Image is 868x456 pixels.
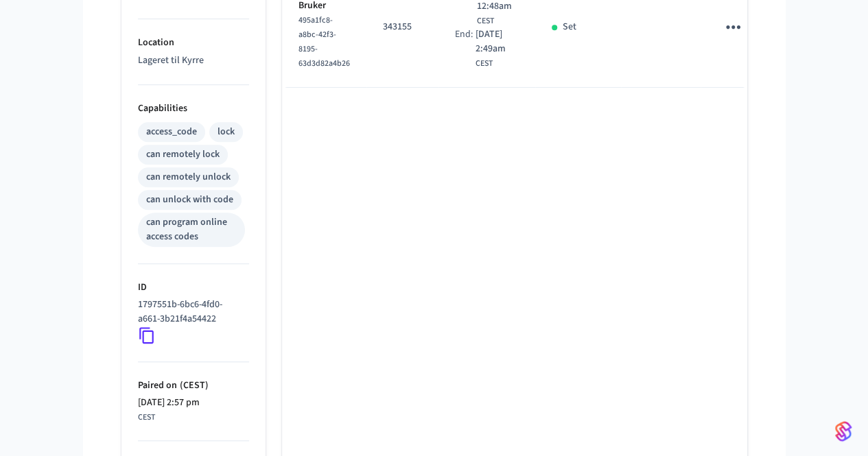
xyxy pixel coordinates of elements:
p: Lageret til Kyrre [138,53,249,68]
p: Capabilities [138,101,249,116]
p: Location [138,36,249,50]
span: CEST [476,58,493,70]
div: can remotely unlock [146,170,231,184]
span: ( CEST ) [177,379,209,392]
p: 1797551b-6bc6-4fd0-a661-3b21f4a54422 [138,298,244,326]
span: CEST [477,15,494,27]
p: ID [138,280,249,295]
p: Set [563,20,576,34]
div: can unlock with code [146,193,233,207]
div: End: [455,27,476,70]
p: 343155 [383,20,422,34]
div: access_code [146,125,197,139]
div: Europe/Oslo [476,27,518,70]
div: can program online access codes [146,215,237,244]
span: [DATE] 2:49am [476,27,518,56]
img: SeamLogoGradient.69752ec5.svg [835,420,852,442]
div: Europe/Oslo [138,396,200,424]
p: Paired on [138,379,249,393]
span: [DATE] 2:57 pm [138,396,200,410]
span: CEST [138,411,155,424]
span: 495a1fc8-a8bc-42f3-8195-63d3d82a4b26 [298,14,350,69]
div: can remotely lock [146,147,220,162]
div: lock [218,125,235,139]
